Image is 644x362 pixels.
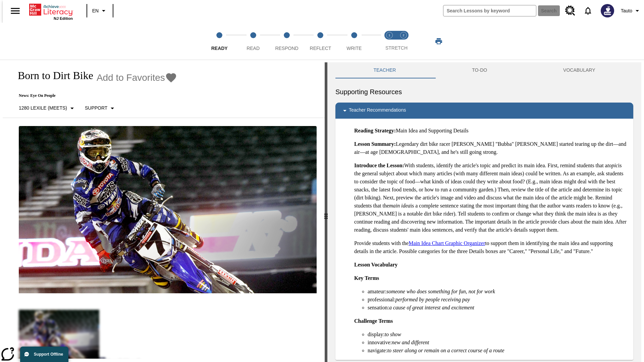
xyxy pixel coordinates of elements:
[385,331,401,337] em: to show
[335,103,633,119] div: Teacher Recommendations
[82,102,119,114] button: Scaffolds, Support
[561,2,579,20] a: Resource Center, Will open in new tab
[389,305,474,310] em: a cause of great interest and excitement
[97,72,165,83] span: Add to Favorites
[3,62,325,359] div: reading
[211,46,228,51] span: Ready
[392,340,429,345] em: new and different
[368,339,628,347] li: innovative:
[579,2,597,19] a: Notifications
[368,330,628,339] li: display:
[335,62,434,78] button: Teacher
[346,46,362,51] span: Write
[385,45,408,51] span: STRETCH
[621,7,632,14] span: Tauto
[618,5,644,17] button: Profile/Settings
[368,304,628,312] li: sensation:
[387,348,504,353] em: to steer along or remain on a correct course of a route
[29,2,73,20] div: Home
[85,105,107,112] p: Support
[275,46,298,51] span: Respond
[368,288,628,296] li: amateur:
[335,62,633,78] div: Instructional Panel Tabs
[354,127,628,135] p: Main Idea and Supporting Details
[607,163,618,168] em: topic
[20,347,68,362] button: Support Offline
[395,297,470,302] em: performed by people receiving pay
[354,162,628,234] p: With students, identify the article's topic and predict its main idea. First, remind students tha...
[525,62,633,78] button: VOCABULARY
[97,72,177,83] button: Add to Favorites - Born to Dirt Bike
[354,163,404,168] strong: Introduce the Lesson:
[389,203,411,208] em: main idea
[354,239,628,255] p: Provide students with the to support them in identifying the main idea and supporting details in ...
[5,1,25,21] button: Open side menu
[11,93,177,98] p: News: Eye On People
[409,240,485,246] a: Main Idea Chart Graphic Organizer
[402,34,404,37] text: 2
[310,46,331,51] span: Reflect
[354,275,379,281] strong: Key Terms
[19,105,67,112] p: 1280 Lexile (Meets)
[354,140,628,156] p: Legendary dirt bike racer [PERSON_NAME] "Bubba" [PERSON_NAME] started tearing up the dirt—and air...
[354,128,396,133] strong: Reading Strategy:
[349,107,406,115] p: Teacher Recommendations
[428,35,449,47] button: Print
[394,23,413,60] button: Stretch Respond step 2 of 2
[89,5,111,17] button: Language: EN, Select a language
[301,23,340,60] button: Reflect step 4 of 5
[388,34,390,37] text: 1
[325,62,327,362] div: Press Enter or Spacebar and then press right and left arrow keys to move the slider
[19,126,317,294] img: Motocross racer James Stewart flies through the air on his dirt bike.
[354,318,393,324] strong: Challenge Terms
[368,296,628,304] li: professional:
[233,23,272,60] button: Read step 2 of 5
[335,86,633,97] h6: Supporting Resources
[434,62,525,78] button: TO-DO
[354,262,397,267] strong: Lesson Vocabulary
[11,69,93,82] h1: Born to Dirt Bike
[267,23,306,60] button: Respond step 3 of 5
[335,23,374,60] button: Write step 5 of 5
[327,62,641,362] div: activity
[54,16,73,20] span: NJ Edition
[247,46,260,51] span: Read
[368,347,628,355] li: navigate:
[386,289,495,294] em: someone who does something for fun, not for work
[597,2,618,19] button: Select a new avatar
[354,141,396,147] strong: Lesson Summary:
[16,102,79,114] button: Select Lexile, 1280 Lexile (Meets)
[380,23,399,60] button: Stretch Read step 1 of 2
[92,7,99,14] span: EN
[200,23,239,60] button: Ready step 1 of 5
[34,352,63,357] span: Support Offline
[443,5,536,16] input: search field
[601,4,614,17] img: Avatar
